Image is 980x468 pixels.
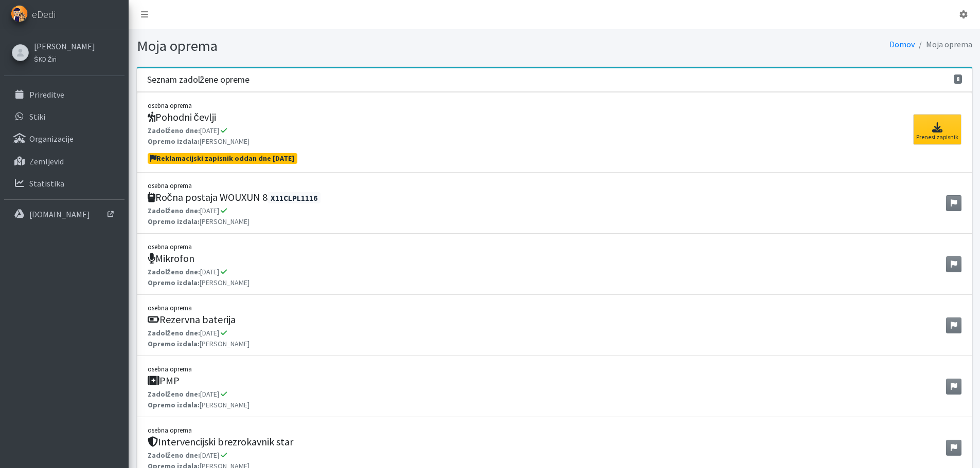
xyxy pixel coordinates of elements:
span: eDedi [32,7,56,22]
h5: Mikrofon [148,252,250,265]
p: Organizacije [29,134,74,144]
a: Organizacije [4,128,124,149]
p: Zemljevid [29,156,64,166]
h5: Rezervna baterija [148,313,250,326]
strong: Zadolženo dne: [148,206,200,215]
p: Statistika [29,178,64,189]
img: eDedi [11,5,28,22]
a: Statistika [4,173,124,194]
a: Prireditve [4,84,124,105]
a: Domov [889,39,915,49]
strong: Opremo izdala: [148,137,200,146]
strong: Opremo izdala: [148,339,200,348]
h5: Pohodni čevlji [148,111,297,123]
strong: Opremo izdala: [148,278,200,287]
p: [DATE] [PERSON_NAME] [148,267,250,288]
a: Prenesi zapisnik [913,114,961,145]
strong: Zadolženo dne: [148,126,200,135]
h5: Ročna postaja WOUXUN 8 [148,191,320,204]
p: [DATE] [PERSON_NAME] [148,389,250,410]
span: 8 [954,74,962,84]
small: ŠKD Žiri [34,55,57,63]
small: osebna oprema [148,101,192,109]
strong: Zadolženo dne: [148,267,200,276]
h3: Seznam zadolžene opreme [147,74,250,85]
h5: PMP [148,375,250,387]
strong: Zadolženo dne: [148,389,200,399]
a: [DOMAIN_NAME] [4,204,124,224]
small: osebna oprema [148,304,192,312]
span: X11CLPL1116 [268,192,320,204]
small: osebna oprema [148,426,192,434]
a: ŠKD Žiri [34,52,95,65]
h5: Intervencijski brezrokavnik star [148,436,293,448]
small: osebna oprema [148,365,192,373]
p: [DATE] [PERSON_NAME] [148,328,250,349]
strong: Zadolženo dne: [148,451,200,460]
a: Zemljevid [4,151,124,172]
li: Moja oprema [915,37,972,52]
span: Reklamacijski zapisnik oddan dne [DATE] [150,154,294,163]
strong: Opremo izdala: [148,217,200,226]
p: [DATE] [PERSON_NAME] [148,205,320,227]
strong: Opremo izdala: [148,400,200,409]
p: Stiki [29,111,45,122]
a: Stiki [4,106,124,127]
a: [PERSON_NAME] [34,40,95,52]
p: Prireditve [29,89,64,100]
h1: Moja oprema [137,37,551,55]
strong: Zadolženo dne: [148,328,200,338]
small: osebna oprema [148,181,192,190]
p: [DATE] [PERSON_NAME] [148,125,297,147]
p: [DOMAIN_NAME] [29,209,90,219]
small: osebna oprema [148,242,192,251]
